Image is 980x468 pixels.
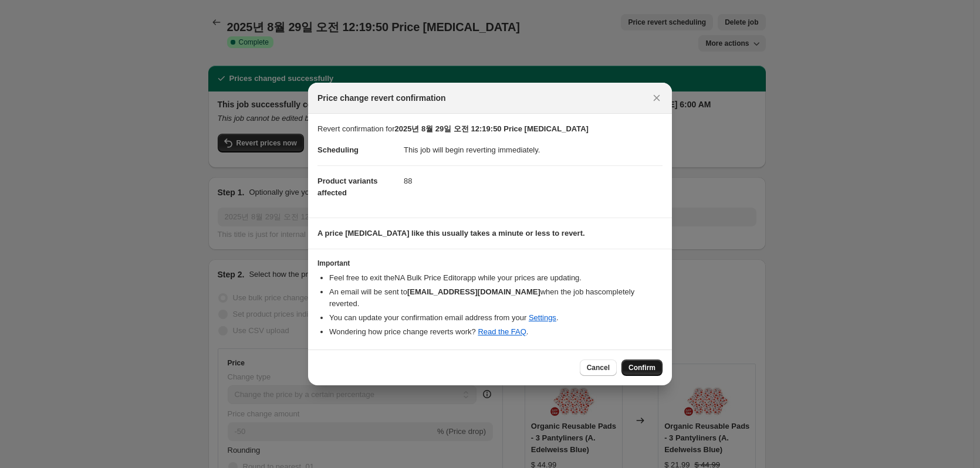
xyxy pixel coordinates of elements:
span: Scheduling [317,145,359,154]
b: A price [MEDICAL_DATA] like this usually takes a minute or less to revert. [317,229,585,238]
a: Settings [529,313,556,322]
p: Revert confirmation for [317,123,663,135]
span: Cancel [587,363,610,372]
button: Confirm [621,360,663,376]
li: An email will be sent to when the job has completely reverted . [329,286,663,310]
dd: This job will begin reverting immediately. [404,135,663,165]
b: 2025년 8월 29일 오전 12:19:50 Price [MEDICAL_DATA] [395,124,589,133]
h3: Important [317,259,663,268]
button: Cancel [580,360,617,376]
span: Product variants affected [317,177,378,197]
li: Feel free to exit the NA Bulk Price Editor app while your prices are updating. [329,272,663,284]
li: You can update your confirmation email address from your . [329,312,663,324]
span: Price change revert confirmation [317,92,446,104]
a: Read the FAQ [478,327,526,336]
b: [EMAIL_ADDRESS][DOMAIN_NAME] [407,287,540,296]
span: Confirm [628,363,655,372]
li: Wondering how price change reverts work? . [329,326,663,338]
dd: 88 [404,165,663,196]
button: Close [648,90,665,106]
